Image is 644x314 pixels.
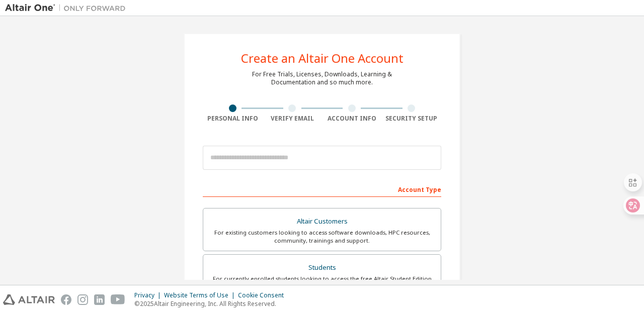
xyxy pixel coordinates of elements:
[241,52,404,64] div: Create an Altair One Account
[203,115,263,123] div: Personal Info
[238,291,290,299] div: Cookie Consent
[5,3,131,13] img: Altair One
[3,294,55,305] img: altair_logo.svg
[111,294,125,305] img: youtube.svg
[94,294,105,305] img: linkedin.svg
[322,115,382,123] div: Account Info
[382,115,442,123] div: Security Setup
[203,181,441,197] div: Account Type
[209,261,435,275] div: Students
[209,275,435,291] div: For currently enrolled students looking to access the free Altair Student Edition bundle and all ...
[164,291,238,299] div: Website Terms of Use
[209,229,435,245] div: For existing customers looking to access software downloads, HPC resources, community, trainings ...
[252,70,392,86] div: For Free Trials, Licenses, Downloads, Learning & Documentation and so much more.
[134,299,290,308] p: © 2025 Altair Engineering, Inc. All Rights Reserved.
[61,294,71,305] img: facebook.svg
[77,294,88,305] img: instagram.svg
[134,291,164,299] div: Privacy
[209,215,435,229] div: Altair Customers
[263,115,323,123] div: Verify Email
